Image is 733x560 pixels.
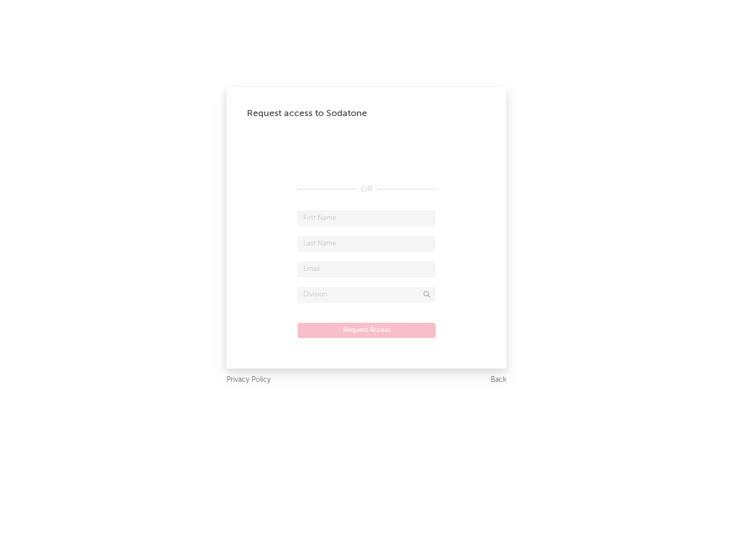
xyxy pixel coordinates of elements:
input: Division [298,287,435,302]
div: Request access to Sodatone [247,107,486,120]
button: Request Access [298,323,436,338]
input: First Name [298,211,435,226]
input: Last Name [298,236,435,251]
div: OR [298,183,435,195]
a: Privacy Policy [227,374,271,386]
input: Email [298,262,435,277]
a: Back [491,374,506,386]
